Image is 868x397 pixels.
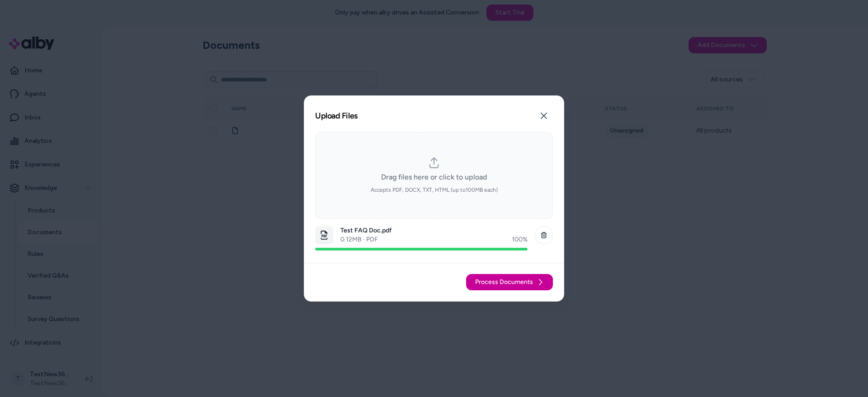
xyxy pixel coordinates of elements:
[340,235,378,244] p: 0.12 MB · PDF
[315,112,358,120] h2: Upload Files
[475,278,533,287] span: Process Documents
[381,172,487,183] span: Drag files here or click to upload
[466,274,553,290] button: Process Documents
[315,222,553,254] li: dropzone-file-list-item
[512,235,528,244] div: 100 %
[340,226,528,235] p: Test FAQ Doc.pdf
[315,132,553,219] div: dropzone
[315,222,553,290] ol: dropzone-file-list
[371,186,498,194] span: Accepts PDF, DOCX, TXT, HTML (up to 100 MB each)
